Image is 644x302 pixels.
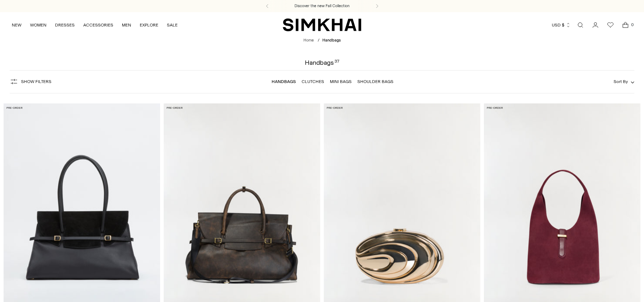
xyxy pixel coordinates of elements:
[573,18,588,32] a: Open search modal
[629,21,635,28] span: 0
[318,38,319,44] div: /
[305,59,339,66] h1: Handbags
[303,38,314,43] a: Home
[335,59,339,66] div: 37
[122,17,131,33] a: MEN
[614,79,628,84] span: Sort By
[330,79,352,84] a: Mini Bags
[618,18,633,32] a: Open cart modal
[83,17,113,33] a: ACCESSORIES
[322,38,341,43] span: Handbags
[140,17,158,33] a: EXPLORE
[588,18,603,32] a: Go to the account page
[12,17,21,33] a: NEW
[167,17,178,33] a: SALE
[294,3,350,9] a: Discover the new Fall Collection
[283,18,361,32] a: SIMKHAI
[55,17,75,33] a: DRESSES
[30,17,46,33] a: WOMEN
[272,74,393,89] nav: Linked collections
[272,79,296,84] a: Handbags
[614,78,634,86] button: Sort By
[552,17,571,33] button: USD $
[10,76,51,87] button: Show Filters
[302,79,324,84] a: Clutches
[303,38,341,44] nav: breadcrumbs
[357,79,393,84] a: Shoulder Bags
[603,18,618,32] a: Wishlist
[21,79,51,84] span: Show Filters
